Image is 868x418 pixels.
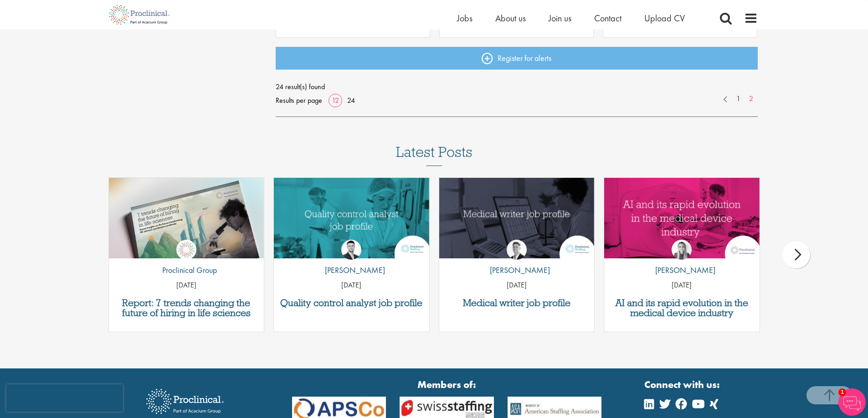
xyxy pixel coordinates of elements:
a: Register for alerts [276,47,758,70]
a: Contact [594,12,621,24]
a: Link to a post [274,178,429,258]
a: Proclinical Group Proclinical Group [155,240,217,281]
a: Medical writer job profile [444,298,590,308]
a: Link to a post [109,178,264,258]
a: AI and its rapid evolution in the medical device industry [609,298,755,318]
a: Link to a post [439,178,595,258]
a: Report: 7 trends changing the future of hiring in life sciences [113,298,260,318]
a: About us [495,12,526,24]
a: Join us [549,12,571,24]
img: Proclinical: Life sciences hiring trends report 2025 [109,178,264,265]
img: AI and Its Impact on the Medical Device Industry | Proclinical [604,178,760,258]
a: Joshua Godden [PERSON_NAME] [318,240,385,281]
a: 1 [732,94,745,104]
a: Upload CV [644,12,685,24]
img: George Watson [507,240,527,260]
p: [DATE] [274,280,429,291]
img: Proclinical Group [176,240,196,260]
div: next [783,241,810,268]
p: [DATE] [439,280,595,291]
a: Quality control analyst job profile [278,298,425,308]
a: Link to a post [604,178,760,258]
img: quality control analyst job profile [274,178,429,258]
iframe: reCAPTCHA [6,384,123,412]
span: Results per page [276,94,322,107]
a: 24 [344,96,358,105]
img: Medical writer job profile [439,178,595,258]
img: Hannah Burke [672,240,692,260]
img: Chatbot [838,388,866,416]
h3: Latest Posts [396,144,473,166]
a: 12 [329,96,342,105]
p: Proclinical Group [155,264,217,276]
span: 24 result(s) found [276,80,758,94]
img: Joshua Godden [341,240,361,260]
strong: Members of: [292,378,602,392]
p: [PERSON_NAME] [318,264,385,276]
strong: Connect with us: [644,378,722,392]
p: [PERSON_NAME] [483,264,550,276]
a: Hannah Burke [PERSON_NAME] [648,240,715,281]
a: 2 [745,94,758,104]
p: [DATE] [109,280,264,291]
a: Jobs [457,12,473,24]
span: 1 [838,388,846,396]
a: George Watson [PERSON_NAME] [483,240,550,281]
p: [PERSON_NAME] [648,264,715,276]
p: [DATE] [604,280,760,291]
